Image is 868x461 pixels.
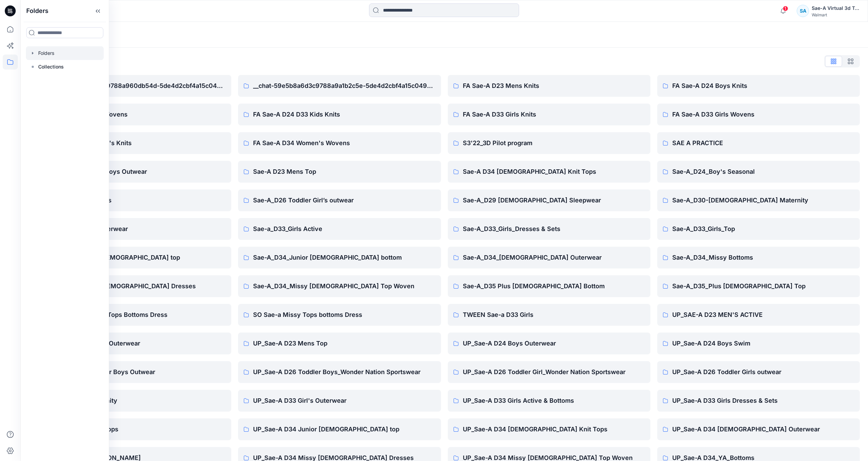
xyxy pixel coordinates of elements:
p: TWEEN Sae-a D33 Girls [463,310,645,320]
a: UP_Sae-A D23 Mens Top [238,333,441,354]
a: Sae-A D23 Mens Top [238,161,441,183]
a: __chat-59e5b8a6d3c9788a9a1b2c5e-5de4d2cbf4a15c049b303e7a [238,75,441,97]
p: Sae-A_D34 Junior [DEMOGRAPHIC_DATA] top [44,253,226,262]
a: UP_Sae-A D33 Girl's Outerwear [238,390,441,412]
a: UP_Sae-A D26 Toddler Boys Outwear [29,361,231,383]
p: Sae-A_D35_Plus [DEMOGRAPHIC_DATA] Top [672,281,854,291]
a: Sae-A_D35 Plus [DEMOGRAPHIC_DATA] Bottom [448,275,650,297]
a: UP_Sae-A D23 Men's Outerwear [29,333,231,354]
p: UP_Sae-A D24 Boys Swim [672,339,854,348]
a: Sae-A_D35_Plus [DEMOGRAPHIC_DATA] Top [657,275,860,297]
p: Sae-a_D33_Girls Active [253,224,435,234]
p: UP_Sae-A D33 Girl's Outerwear [253,396,435,405]
p: Sae-A_D33_Girls_Dresses & Sets [463,224,645,234]
a: Sae-A_D34_Junior [DEMOGRAPHIC_DATA] bottom [238,247,441,268]
a: UP_Sae-A D34 [DEMOGRAPHIC_DATA] Outerwear [657,418,860,440]
p: FA Sae-A D24 Boys Wovens [44,110,226,119]
div: Sae-A Virtual 3d Team [812,4,859,12]
span: 1 [783,6,788,11]
p: UP_Sae-A D34 Junior [DEMOGRAPHIC_DATA] top [253,425,435,434]
p: Sae-A _D26 Toddler Boys Outwear [44,167,226,176]
p: Sae-A_D26 Toddler Girl’s outwear [253,196,435,205]
a: FA Sae-A D23 Mens Knits [448,75,650,97]
p: Sae-A D34 [DEMOGRAPHIC_DATA] Knit Tops [463,167,645,176]
p: Sae-A_D34_Missy [DEMOGRAPHIC_DATA] Top Woven [253,281,435,291]
p: UP_SAE-A D23 MEN'S ACTIVE [672,310,854,320]
p: Sae-A_D30-[DEMOGRAPHIC_DATA] Maternity [672,196,854,205]
a: Sae-A_D33_Girls_Top [657,218,860,240]
p: UP_Sae-A D23 Men's Outerwear [44,339,226,348]
p: Sae-A D23 Mens Top [253,167,435,176]
a: UP_Sae-A D24 Boys Swim [657,333,860,354]
a: UP_Sae-A D33 Girls Active & Bottoms [448,390,650,412]
p: Sae-A_D33_Girls_Top [672,224,854,234]
a: Sae-A_D33_Girls_Dresses & Sets [448,218,650,240]
p: Sae-A_D35 Plus [DEMOGRAPHIC_DATA] Bottom [463,281,645,291]
p: FA Sae-A D33 Girls Knits [463,110,645,119]
a: FA Sae-A D33 Girls Wovens [657,104,860,125]
a: UP_Sae-A D33 Girls Tops [29,418,231,440]
a: FA Sae-A D24 Boys Knits [657,75,860,97]
p: Scoop _ Sae-a Missy Tops Bottoms Dress [44,310,226,320]
p: UP_Sae-A D26 Toddler Girl_Wonder Nation Sportswear [463,367,645,377]
a: Sae-A_D34_[DEMOGRAPHIC_DATA] Outerwear [448,247,650,268]
a: UP_Sae-A D34 Junior [DEMOGRAPHIC_DATA] top [238,418,441,440]
a: TWEEN Sae-a D33 Girls [448,304,650,326]
a: Sae-A_D34_Missy [DEMOGRAPHIC_DATA] Top Woven [238,275,441,297]
p: UP_Sae-A D33 Girls Active & Bottoms [463,396,645,405]
a: UP_Sae-A D26 Toddler Girl_Wonder Nation Sportswear [448,361,650,383]
a: UP_Sae-A D24 Boys Outerwear [448,333,650,354]
a: Sae-a_D24_Boys_Tops [29,189,231,211]
a: Sae-A_D30-[DEMOGRAPHIC_DATA] Maternity [657,189,860,211]
p: UP_Sae-A D23 Mens Top [253,339,435,348]
a: UP_Sae-A D26 Toddler Boys_Wonder Nation Sportswear [238,361,441,383]
p: UP_Sae-A D26 Toddler Boys Outwear [44,367,226,377]
a: Sae-A_D29 [DEMOGRAPHIC_DATA] Sleepwear [448,189,650,211]
a: FA Sae-A D33 Girls Knits [448,104,650,125]
a: Sae-A D34 [DEMOGRAPHIC_DATA] Knit Tops [448,161,650,183]
p: Sae-A_D34_Junior [DEMOGRAPHIC_DATA] bottom [253,253,435,262]
a: Sae-A_D34_Missy [DEMOGRAPHIC_DATA] Dresses [29,275,231,297]
a: UP_SAE-A D23 MEN'S ACTIVE [657,304,860,326]
p: UP_Sae-A D34 [DEMOGRAPHIC_DATA] Outerwear [672,425,854,434]
p: UP_Sae-A D33 Girls Tops [44,425,226,434]
div: SA [797,5,809,17]
a: Sae-A_D26 Toddler Girl’s outwear [238,189,441,211]
p: S3'22_3D Pilot program [463,138,645,148]
p: Sae-A_D29 [DEMOGRAPHIC_DATA] Sleepwear [463,196,645,205]
a: FA Sae-A D34 Women's Wovens [238,132,441,154]
a: Scoop _ Sae-a Missy Tops Bottoms Dress [29,304,231,326]
a: UP_Sae-A D34 [DEMOGRAPHIC_DATA] Knit Tops [448,418,650,440]
p: UP_Sae-A D29 Maternity [44,396,226,405]
p: SO Sae-a Missy Tops bottoms Dress [253,310,435,320]
a: Sae-A_D34 Junior [DEMOGRAPHIC_DATA] top [29,247,231,268]
a: FA Sae-A D24 D33 Kids Knits [238,104,441,125]
a: Sae-A_D24_Boy's Seasonal [657,161,860,183]
p: __chat-59e5b8a6d3c9788a9a1b2c5e-5de4d2cbf4a15c049b303e7a [253,81,435,91]
p: FA Sae-A D34 Women's Wovens [253,138,435,148]
div: Walmart [812,12,859,17]
p: UP_Sae-A D34 [DEMOGRAPHIC_DATA] Knit Tops [463,425,645,434]
p: FA Sae-A D33 Girls Wovens [672,110,854,119]
p: UP_Sae-A D26 Toddler Boys_Wonder Nation Sportswear [253,367,435,377]
a: FA Sae-A D34 Women's Knits [29,132,231,154]
a: Sae-A_D33_Girl's Outerwear [29,218,231,240]
a: UP_Sae-A D29 Maternity [29,390,231,412]
a: FA Sae-A D24 Boys Wovens [29,104,231,125]
a: SO Sae-a Missy Tops bottoms Dress [238,304,441,326]
p: FA Sae-A D24 Boys Knits [672,81,854,91]
a: UP_Sae-A D26 Toddler Girls outwear [657,361,860,383]
p: Sae-A_D34_Missy [DEMOGRAPHIC_DATA] Dresses [44,281,226,291]
p: UP_Sae-A D33 Girls Dresses & Sets [672,396,854,405]
p: Sae-a_D24_Boys_Tops [44,196,226,205]
p: Collections [38,63,64,71]
p: SAE A PRACTICE [672,138,854,148]
p: FA Sae-A D24 D33 Kids Knits [253,110,435,119]
p: UP_Sae-A D24 Boys Outerwear [463,339,645,348]
p: Sae-A_D24_Boy's Seasonal [672,167,854,176]
p: Sae-A_D34_Missy Bottoms [672,253,854,262]
p: Sae-A_D34_[DEMOGRAPHIC_DATA] Outerwear [463,253,645,262]
a: S3'22_3D Pilot program [448,132,650,154]
p: Sae-A_D33_Girl's Outerwear [44,224,226,234]
a: Sae-A_D34_Missy Bottoms [657,247,860,268]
